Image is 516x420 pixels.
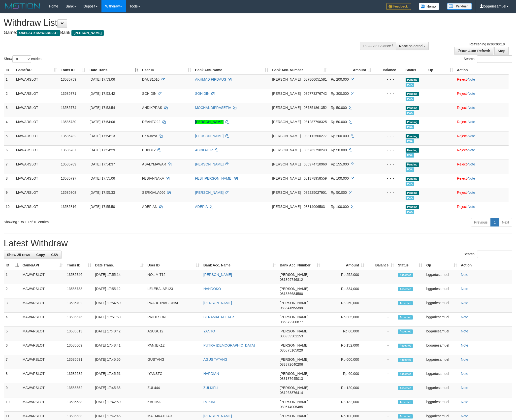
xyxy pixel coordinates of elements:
td: 1 [4,75,14,89]
a: ADEPIA [195,205,208,209]
select: Showentries [12,55,31,63]
td: MAWARSLOT [14,131,59,145]
span: 13585782 [61,134,76,138]
th: Balance: activate to sort column ascending [366,261,396,270]
span: [DATE] 17:54:29 [90,148,115,152]
td: PANJEK12 [146,341,201,355]
span: ABALYMAWAR [142,162,166,166]
span: ADEPIAN [142,205,157,209]
td: 6 [4,341,21,355]
span: Rp 50.000 [331,106,347,110]
td: 3 [4,103,14,117]
td: PRABU1NASIONAL [146,298,201,313]
td: 7 [4,160,14,174]
a: Run Auto-Refresh [454,47,493,55]
a: Note [468,148,475,152]
td: MAWARSLOT [14,103,59,117]
a: 1 [490,218,499,226]
img: MOTION_logo.png [4,2,41,10]
a: Note [468,77,475,81]
span: [DATE] 17:54:06 [90,120,115,124]
a: Note [461,357,468,361]
th: Op: activate to sort column ascending [424,261,459,270]
th: Date Trans.: activate to sort column descending [88,65,140,75]
span: Marked by bggariesamuel [406,167,414,172]
span: 13585771 [61,92,76,96]
a: AKHMAD FIRDAUS [195,77,226,81]
span: ANDIKPRAS [142,106,162,110]
span: [PERSON_NAME] [272,120,301,124]
a: Reject [457,134,467,138]
span: 13585780 [61,120,76,124]
span: EKAJAYA [142,134,157,138]
a: ZULKIFLI [203,386,218,390]
span: Marked by bggariesamuel [406,196,414,200]
th: Game/API: activate to sort column ascending [14,65,59,75]
span: Rp 200.000 [331,134,349,138]
a: Reject [457,92,467,96]
span: Copy 085875165029 to clipboard [280,348,303,352]
span: [PERSON_NAME] [280,287,308,291]
a: [PERSON_NAME] [203,414,232,418]
a: Previous [471,218,491,226]
span: Rp 155.000 [331,162,349,166]
a: Stop [494,47,509,55]
a: Note [461,329,468,333]
td: 3 [4,298,21,313]
td: 2 [4,89,14,103]
th: Trans ID: activate to sort column ascending [59,65,88,75]
span: Refreshing in: [469,42,505,46]
span: Copy 087851861352 to clipboard [304,106,327,110]
h4: Game: Bank: [4,30,339,35]
td: MAWARSLOT [14,202,59,216]
td: PRIDESON [146,313,201,327]
input: Search: [477,55,512,63]
span: Marked by bggariesamuel [406,210,414,214]
span: [PERSON_NAME] [280,301,308,305]
td: 4 [4,313,21,327]
td: - [366,341,396,355]
img: Button%20Memo.svg [419,3,440,10]
td: Rp 250,000 [322,298,366,313]
td: [DATE] 17:54:50 [93,298,146,313]
span: [DATE] 17:54:37 [90,162,115,166]
a: Note [461,372,468,376]
span: [PERSON_NAME] [280,273,308,277]
td: · [455,103,509,117]
td: bggariesamuel [424,313,459,327]
span: [DATE] 17:53:42 [90,92,115,96]
div: - - - [376,119,402,124]
span: [DATE] 17:55:06 [90,176,115,180]
th: Game/API: activate to sort column ascending [21,261,65,270]
img: panduan.png [447,3,472,10]
a: Reject [457,191,467,194]
span: [DATE] 17:55:33 [90,191,115,194]
a: FEBI [PERSON_NAME] [195,176,232,180]
th: Amount: activate to sort column ascending [329,65,373,75]
span: 13585759 [61,77,76,81]
td: Rp 60,000 [322,327,366,341]
a: [PERSON_NAME] [203,273,232,277]
span: [DATE] 17:55:50 [90,205,115,209]
span: Rp 100.000 [331,205,349,209]
th: User ID: activate to sort column ascending [146,261,201,270]
td: 13585609 [65,341,93,355]
a: Note [468,134,475,138]
span: Rp 100.000 [331,176,349,180]
td: 13585676 [65,313,93,327]
span: FEBIANNAKA [142,176,164,180]
a: SOHIDIN [195,92,209,96]
span: Copy 085372200877 to clipboard [280,320,303,324]
span: [PERSON_NAME] [280,343,308,347]
a: Copy [33,251,48,259]
span: [PERSON_NAME] [272,162,301,166]
th: Bank Acc. Name: activate to sort column ascending [201,261,278,270]
th: Amount: activate to sort column ascending [322,261,366,270]
a: Note [461,400,468,404]
a: ABDKADIR [195,148,213,152]
span: [PERSON_NAME] [272,77,301,81]
td: MAWARSLOT [21,341,65,355]
td: MAWARSLOT [14,75,59,89]
a: PUTRA [DEMOGRAPHIC_DATA] [203,343,255,347]
span: Copy 081369746812 to clipboard [280,278,303,282]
